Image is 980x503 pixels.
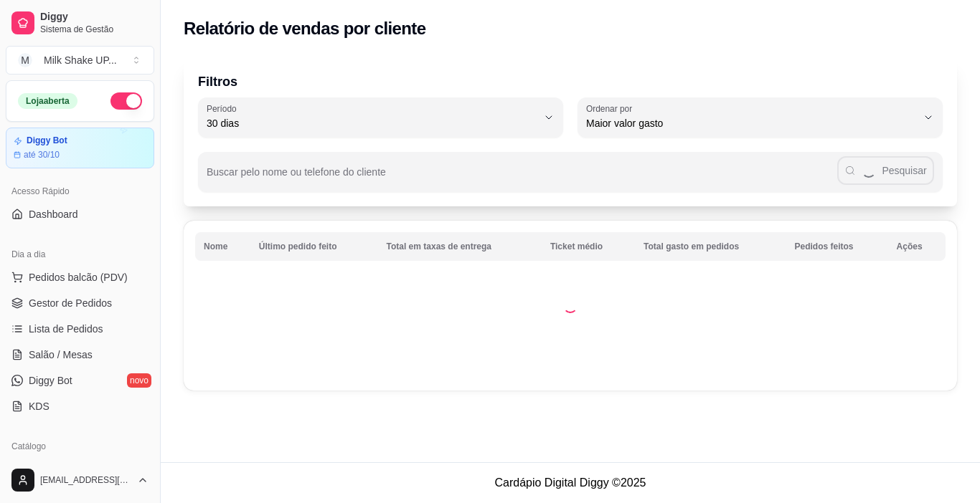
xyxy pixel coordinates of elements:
a: Diggy Botaté 30/10 [6,128,154,168]
label: Ordenar por [586,102,637,115]
div: Catálogo [6,435,154,458]
span: M [18,53,32,67]
a: Lista de Pedidos [6,317,154,340]
div: Loading [563,299,578,313]
div: Dia a dia [6,243,154,266]
button: Alterar Status [110,92,142,110]
a: Salão / Mesas [6,343,154,366]
span: [EMAIL_ADDRESS][DOMAIN_NAME] [40,474,131,486]
span: Dashboard [29,207,78,221]
span: 30 dias [207,116,537,130]
a: KDS [6,395,154,418]
button: Ordenar porMaior valor gasto [578,97,943,138]
span: Gestor de Pedidos [29,296,112,310]
label: Período [207,102,241,115]
a: Diggy Botnovo [6,369,154,392]
button: Período30 dias [198,97,563,138]
article: até 30/10 [24,149,60,161]
button: Pedidos balcão (PDV) [6,266,154,289]
a: Dashboard [6,203,154,226]
article: Diggy Bot [27,135,67,146]
button: [EMAIL_ADDRESS][DOMAIN_NAME] [6,463,154,497]
h2: Relatório de vendas por cliente [184,17,426,40]
span: Diggy Bot [29,373,72,388]
a: Gestor de Pedidos [6,292,154,315]
span: Sistema de Gestão [40,24,149,35]
span: Salão / Mesas [29,348,93,362]
a: DiggySistema de Gestão [6,6,154,40]
span: Lista de Pedidos [29,322,103,336]
p: Filtros [198,72,943,92]
div: Milk Shake UP ... [44,53,117,67]
div: Loja aberta [18,93,77,109]
div: Acesso Rápido [6,180,154,203]
span: Pedidos balcão (PDV) [29,270,128,284]
input: Buscar pelo nome ou telefone do cliente [207,171,837,185]
footer: Cardápio Digital Diggy © 2025 [161,462,980,503]
span: Diggy [40,11,149,24]
span: Maior valor gasto [586,116,917,130]
button: Select a team [6,46,154,75]
span: KDS [29,399,50,413]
